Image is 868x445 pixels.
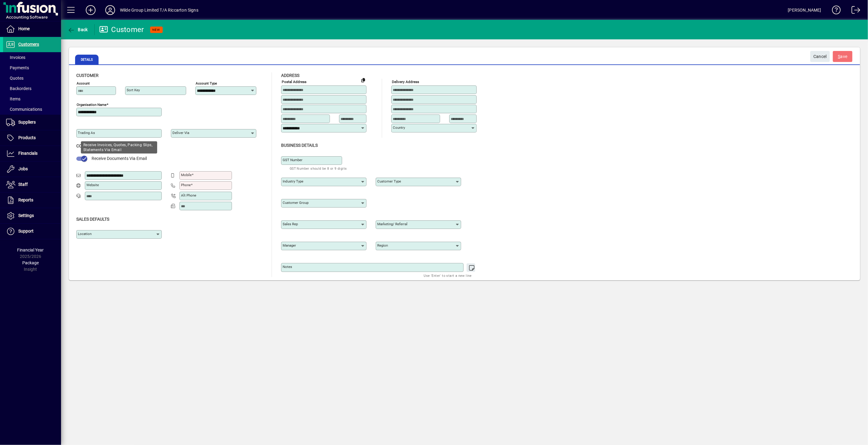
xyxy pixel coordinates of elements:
[290,165,347,172] mat-hint: GST Number should be 8 or 9 digits
[181,183,191,187] mat-label: Phone
[3,94,61,104] a: Items
[153,28,160,32] span: NEW
[813,52,827,62] span: Cancel
[127,88,140,92] mat-label: Sort key
[3,224,61,239] a: Support
[18,197,33,202] span: Reports
[76,217,109,222] span: Sales defaults
[181,193,196,197] mat-label: Alt Phone
[78,131,95,135] mat-label: Trading as
[3,21,61,37] a: Home
[77,103,107,107] mat-label: Organisation name
[75,55,99,64] span: Details
[6,55,25,60] span: Invoices
[6,86,31,91] span: Backorders
[3,193,61,208] a: Reports
[283,265,292,269] mat-label: Notes
[81,5,100,16] button: Add
[847,1,860,21] a: Logout
[283,222,298,226] mat-label: Sales rep
[78,232,92,236] mat-label: Location
[81,141,157,154] div: Receive Invoices, Quotes, Packing Slips, Statements Via Email
[6,76,24,81] span: Quotes
[3,161,61,177] a: Jobs
[281,73,299,78] span: Address
[77,81,90,85] mat-label: Account
[3,115,61,130] a: Suppliers
[3,146,61,161] a: Financials
[18,120,36,125] span: Suppliers
[172,131,189,135] mat-label: Deliver via
[810,51,830,62] button: Cancel
[3,130,61,146] a: Products
[18,213,34,218] span: Settings
[283,179,303,183] mat-label: Industry type
[3,177,61,192] a: Staff
[18,151,38,156] span: Financials
[3,104,61,114] a: Communications
[283,158,302,162] mat-label: GST Number
[838,54,841,59] span: S
[18,182,28,187] span: Staff
[3,208,61,223] a: Settings
[120,5,198,15] div: Wilde Group Limited T/A Riccarton Signs
[424,272,472,279] mat-hint: Use 'Enter' to start a new line
[18,42,39,47] span: Customers
[3,73,61,83] a: Quotes
[833,51,852,62] button: Save
[6,96,20,101] span: Items
[18,26,30,31] span: Home
[22,260,39,265] span: Package
[196,81,217,85] mat-label: Account Type
[827,1,841,21] a: Knowledge Base
[377,222,407,226] mat-label: Marketing/ Referral
[788,5,821,15] div: [PERSON_NAME]
[393,125,405,130] mat-label: Country
[358,75,368,85] button: Copy to Delivery address
[99,25,144,34] div: Customer
[18,166,28,171] span: Jobs
[92,156,147,161] span: Receive Documents Via Email
[67,27,88,32] span: Back
[6,107,42,112] span: Communications
[3,83,61,94] a: Backorders
[283,243,296,248] mat-label: Manager
[3,63,61,73] a: Payments
[3,52,61,63] a: Invoices
[18,229,34,233] span: Support
[100,5,120,16] button: Profile
[17,248,44,252] span: Financial Year
[66,24,89,35] button: Back
[377,243,388,248] mat-label: Region
[181,173,192,177] mat-label: Mobile
[86,183,99,187] mat-label: Website
[6,65,29,70] span: Payments
[281,143,318,148] span: Business details
[61,24,95,35] app-page-header-button: Back
[283,201,309,205] mat-label: Customer group
[76,73,99,78] span: Customer
[838,52,848,62] span: ave
[377,179,401,183] mat-label: Customer type
[76,143,95,148] span: Contact
[18,135,36,140] span: Products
